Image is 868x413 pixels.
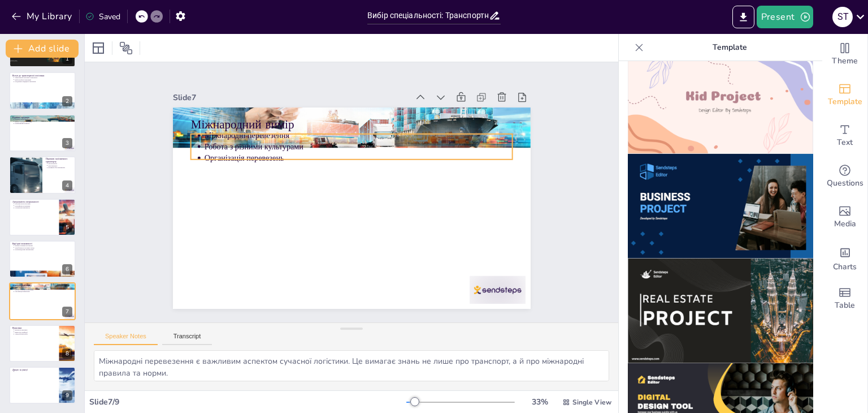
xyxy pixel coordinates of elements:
p: Великий обсяг перевезень [48,167,72,169]
div: 33 % [526,397,553,407]
span: Theme [832,55,858,67]
p: Переваги залізничного транспорту [46,157,72,164]
p: Вибір у напрямі логістики [15,121,72,123]
div: Slide 7 / 9 [89,397,406,407]
div: Add text boxes [822,115,867,156]
span: [DOMAIN_NAME] [10,61,17,62]
p: Стратегічна важливість [15,206,55,209]
p: Висновки [12,326,56,329]
p: Міжнародні перевезення [238,75,524,211]
div: 7 [62,307,72,317]
p: Географічне положення [15,205,55,207]
span: Position [119,41,133,55]
div: 4 [62,180,72,191]
button: Speaker Notes [94,333,158,345]
p: Затребуваність на ринку праці [15,247,72,249]
span: Table [835,299,855,312]
textarea: Міжнародні перевезення є важливим аспектом сучасної логістики. Це вимагає знань не лише про транс... [94,350,609,381]
div: Add a table [822,278,867,319]
p: Поєднання традицій та інтересів [15,80,72,83]
p: Вимоги до професії [15,331,55,333]
p: Робота з різними культурами [233,85,519,221]
img: thumb-10.png [628,154,813,259]
p: Template [648,34,811,61]
p: Актуальність спеціальності [12,200,56,203]
button: S Т [832,6,853,28]
button: Transcript [162,333,212,345]
p: Вибір професії важливий [15,78,72,80]
div: Saved [85,11,120,22]
img: thumb-11.png [628,259,813,363]
p: Ключова роль логістики [15,203,55,205]
span: Template [828,96,862,108]
p: Організація перевезень [229,96,515,231]
p: Міжнародні перевезення [15,287,72,289]
div: Add images, graphics, shapes or video [822,197,867,238]
img: thumb-9.png [628,49,813,154]
p: Широкі можливості кар'єри [15,244,72,247]
div: 3 [62,138,72,148]
div: 4 [9,156,76,193]
div: Add charts and graphs [822,238,867,278]
p: Мультимодальні перевезення [15,249,72,251]
button: My Library [8,7,77,25]
div: 8 [62,349,72,359]
div: 2 [9,72,76,109]
div: S Т [832,7,853,27]
span: Text [837,136,853,149]
div: 8 [9,325,76,362]
span: Charts [833,261,857,273]
div: Get real-time input from your audience [822,156,867,197]
div: 2 [62,96,72,106]
div: 3 [9,114,76,152]
button: Export to PowerPoint [732,6,754,28]
p: Усвідомлений вибір [15,333,55,335]
p: Вплив на економіку [15,329,55,331]
div: Layout [89,39,107,57]
button: Present [757,6,813,28]
div: 1 [62,54,72,64]
p: Робота з різними культурами [15,289,72,291]
div: 9 [9,367,76,404]
p: Дякую за увагу! [12,368,56,372]
p: Професійний розвиток [15,123,72,125]
p: Організація перевезень [15,291,72,293]
div: 7 [9,282,76,320]
div: 5 [9,199,76,236]
p: Вступ до транспортної логістики [12,74,72,77]
p: Родинна традиція [12,116,72,119]
div: 6 [9,240,76,278]
div: Add ready made slides [822,75,867,115]
p: Кар’єрні можливості [12,242,72,246]
div: 6 [62,264,72,274]
span: Single View [572,398,611,407]
button: Add slide [6,40,79,58]
div: Slide 7 [224,28,444,134]
p: Екологічність [48,163,72,165]
p: Родинна традиція [15,118,72,121]
div: Change the overall theme [822,34,867,75]
span: Media [834,218,856,230]
p: Міжнародний вимір [229,57,530,204]
p: Транспортна логістика є ключовою [15,76,72,79]
p: Економічність [48,165,72,167]
div: 9 [62,390,72,401]
span: Questions [827,177,863,190]
div: 5 [62,222,72,233]
input: Insert title [367,7,489,24]
p: Міжнародний вимір [12,284,72,287]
